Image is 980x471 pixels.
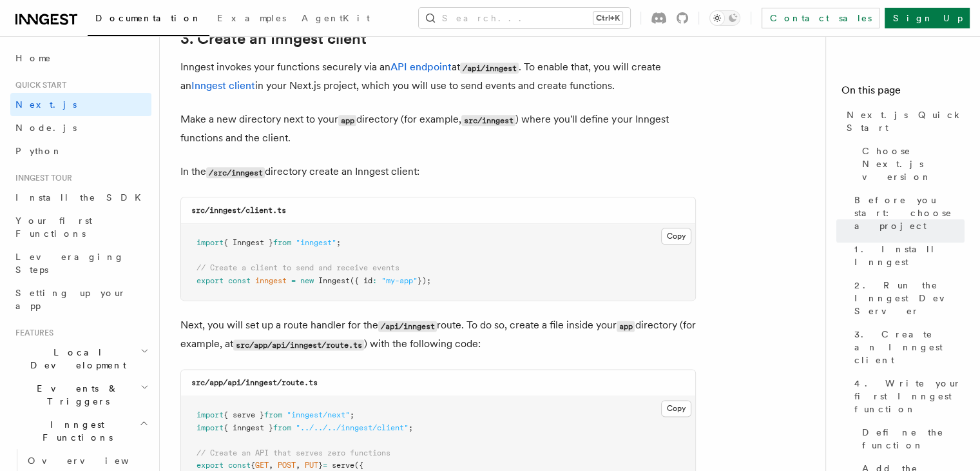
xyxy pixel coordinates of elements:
[191,378,318,387] code: src/app/api/inngest/route.ts
[885,8,970,28] a: Sign Up
[378,321,437,332] code: /api/inngest
[15,52,52,65] span: Home
[10,46,151,70] a: Home
[180,163,696,181] p: In the directory create an Inngest client:
[857,421,965,457] a: Define the function
[180,30,367,48] a: 3. Create an Inngest client
[10,328,53,338] span: Features
[10,139,151,163] a: Python
[854,279,965,317] span: 2. Run the Inngest Dev Server
[10,186,151,209] a: Install the SDK
[460,63,519,74] code: /api/inngest
[197,461,224,470] span: export
[300,276,314,285] span: new
[854,243,965,268] span: 1. Install Inngest
[849,323,965,372] a: 3. Create an Inngest client
[390,61,452,73] a: API endpoint
[209,4,294,35] a: Examples
[10,418,139,444] span: Inngest Functions
[228,276,251,285] span: const
[332,461,354,470] span: serve
[661,228,691,245] button: Copy
[372,276,377,285] span: :
[338,115,356,126] code: app
[15,215,92,239] span: Your first Functions
[350,276,372,285] span: ({ id
[15,252,124,275] span: Leveraging Steps
[10,80,66,90] span: Quick start
[264,410,282,419] span: from
[862,426,965,452] span: Define the function
[762,8,879,28] a: Contact sales
[854,377,965,416] span: 4. Write your first Inngest function
[88,4,209,36] a: Documentation
[273,238,291,247] span: from
[296,423,408,432] span: "../../../inngest/client"
[841,83,965,103] h4: On this page
[849,372,965,421] a: 4. Write your first Inngest function
[180,110,696,147] p: Make a new directory next to your directory (for example, ) where you'll define your Inngest func...
[191,79,255,92] a: Inngest client
[197,410,224,419] span: import
[217,13,286,23] span: Examples
[228,461,251,470] span: const
[180,316,696,354] p: Next, you will set up a route handler for the route. To do so, create a file inside your director...
[854,194,965,232] span: Before you start: choose a project
[593,12,622,25] kbd: Ctrl+K
[336,238,341,247] span: ;
[862,145,965,183] span: Choose Next.js version
[269,461,273,470] span: ,
[854,328,965,366] span: 3. Create an Inngest client
[661,400,691,417] button: Copy
[10,413,151,449] button: Inngest Functions
[206,167,265,178] code: /src/inngest
[255,461,269,470] span: GET
[251,461,255,470] span: {
[294,4,378,35] a: AgentKit
[10,341,151,377] button: Local Development
[191,206,286,215] code: src/inngest/client.ts
[381,276,418,285] span: "my-app"
[273,423,291,432] span: from
[10,209,151,245] a: Your first Functions
[197,448,390,457] span: // Create an API that serves zero functions
[323,461,327,470] span: =
[857,139,965,188] a: Choose Next.js version
[847,108,965,134] span: Next.js Quick Start
[15,288,126,311] span: Setting up your app
[296,461,300,470] span: ,
[10,116,151,139] a: Node.js
[233,339,364,350] code: src/app/api/inngest/route.ts
[617,321,635,332] code: app
[296,238,336,247] span: "inngest"
[28,456,160,466] span: Overview
[197,423,224,432] span: import
[278,461,296,470] span: POST
[849,188,965,237] a: Before you start: choose a project
[10,346,140,372] span: Local Development
[197,276,224,285] span: export
[224,410,264,419] span: { serve }
[224,238,273,247] span: { Inngest }
[302,13,370,23] span: AgentKit
[10,382,140,408] span: Events & Triggers
[318,276,350,285] span: Inngest
[180,58,696,95] p: Inngest invokes your functions securely via an at . To enable that, you will create an in your Ne...
[291,276,296,285] span: =
[15,146,62,156] span: Python
[197,263,399,272] span: // Create a client to send and receive events
[10,173,72,183] span: Inngest tour
[224,423,273,432] span: { inngest }
[15,192,149,203] span: Install the SDK
[305,461,318,470] span: PUT
[841,103,965,139] a: Next.js Quick Start
[709,10,740,26] button: Toggle dark mode
[419,8,630,28] button: Search...Ctrl+K
[318,461,323,470] span: }
[849,237,965,274] a: 1. Install Inngest
[255,276,287,285] span: inngest
[408,423,413,432] span: ;
[10,281,151,317] a: Setting up your app
[197,238,224,247] span: import
[461,115,515,126] code: src/inngest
